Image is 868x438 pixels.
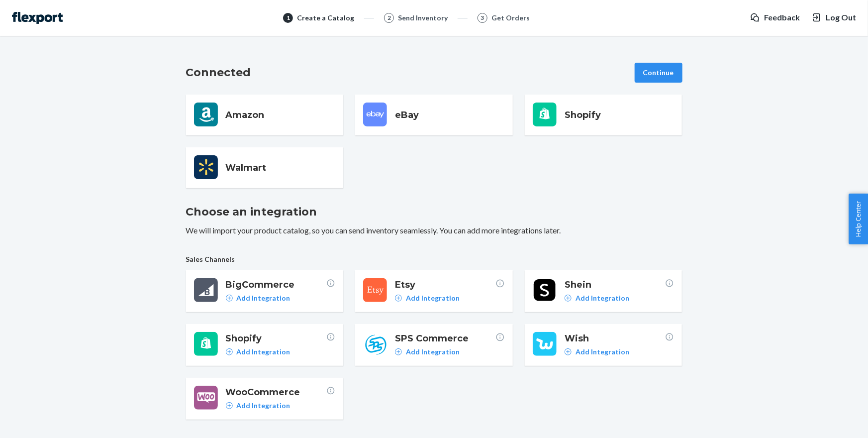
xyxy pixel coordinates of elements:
[186,254,682,264] span: Sales Channels
[565,293,629,303] a: Add Integration
[764,12,800,23] span: Feedback
[849,194,868,244] button: Help Center
[395,347,460,357] a: Add Integration
[395,109,505,121] span: eBay
[226,278,326,291] span: BigCommerce
[565,109,675,121] span: Shopify
[226,401,290,411] a: Add Integration
[406,293,460,303] p: Add Integration
[491,13,530,23] div: Get Orders
[186,65,627,81] h2: Connected
[186,204,682,220] h2: Choose an integration
[287,13,290,22] span: 1
[576,347,629,357] p: Add Integration
[237,293,290,303] p: Add Integration
[395,332,495,345] span: SPS Commerce
[576,293,629,303] p: Add Integration
[565,278,665,291] span: Shein
[398,13,448,23] div: Send Inventory
[387,13,391,22] span: 2
[635,63,682,83] button: Continue
[226,332,326,345] span: Shopify
[481,13,484,22] span: 3
[226,161,336,174] span: Walmart
[226,386,326,399] span: WooCommerce
[406,347,460,357] p: Add Integration
[826,12,856,23] span: Log Out
[297,13,354,23] div: Create a Catalog
[812,12,856,23] button: Log Out
[565,347,629,357] a: Add Integration
[226,293,290,303] a: Add Integration
[226,109,336,121] span: Amazon
[395,278,495,291] span: Etsy
[395,293,460,303] a: Add Integration
[12,12,63,24] img: Flexport logo
[237,347,290,357] p: Add Integration
[186,225,682,236] p: We will import your product catalog, so you can send inventory seamlessly. You can add more integ...
[237,401,290,411] p: Add Integration
[750,12,800,23] a: Feedback
[226,347,290,357] a: Add Integration
[565,332,665,345] span: Wish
